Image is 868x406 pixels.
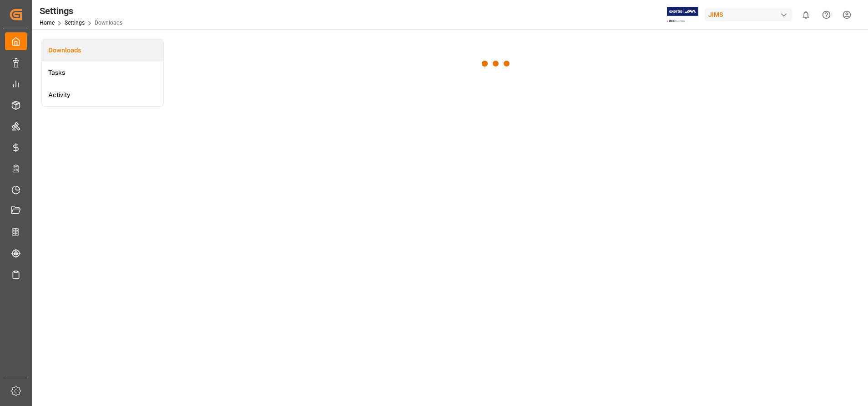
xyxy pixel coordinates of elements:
[705,6,796,23] button: JIMS
[65,20,85,26] a: Settings
[796,5,816,25] button: show 0 new notifications
[705,8,792,21] div: JIMS
[667,7,698,23] img: Exertis%20JAM%20-%20Email%20Logo.jpg_1722504956.jpg
[816,5,837,25] button: Help Center
[40,20,55,26] a: Home
[42,62,163,84] a: Tasks
[42,84,163,106] a: Activity
[40,4,122,18] div: Settings
[42,39,163,62] a: Downloads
